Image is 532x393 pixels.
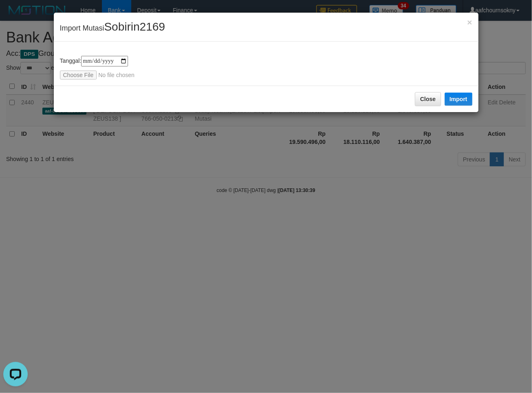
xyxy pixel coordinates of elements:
span: Import Mutasi [60,24,165,32]
button: Open LiveChat chat widget [3,3,28,28]
button: Close [467,18,472,26]
div: Tanggal: [60,56,472,79]
span: Sobirin2169 [104,20,165,33]
span: × [467,18,472,27]
button: Import [445,93,472,106]
button: Close [415,92,441,106]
